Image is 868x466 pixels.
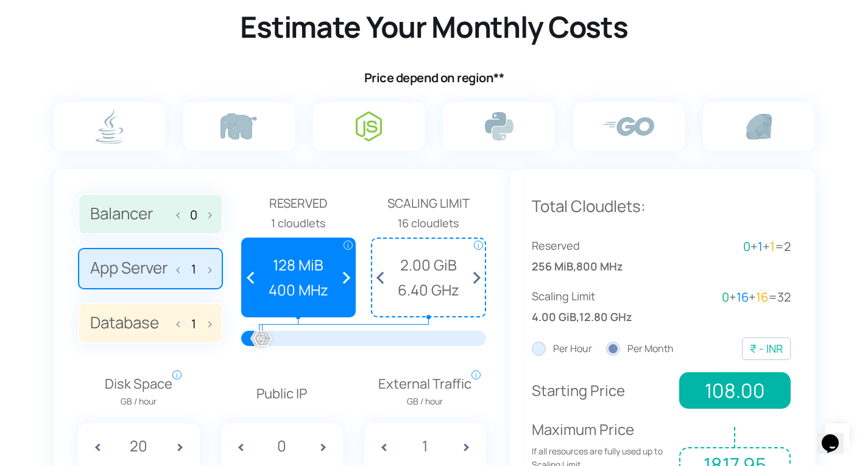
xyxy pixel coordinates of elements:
div: , [532,288,662,326]
span: 16 [736,289,749,305]
input: App Server [184,262,203,276]
span: 16 [756,289,768,305]
span: 2.00 GiB [378,253,479,277]
iframe: chat widget [817,417,856,454]
span: i [474,241,483,250]
span: 1 [758,238,763,255]
img: ruby [746,114,772,139]
p: Starting Price [532,379,671,402]
span: 2 [784,238,791,255]
span: 128 MiB [249,253,349,277]
div: + + = [661,288,791,307]
span: Scaling Limit [371,194,486,213]
label: Per Hour [532,341,592,357]
span: 256 MiB [532,258,573,275]
img: node [356,111,382,141]
div: , [532,237,662,275]
span: 800 MHz [576,258,623,275]
span: Reserved [532,237,662,255]
h2: Estimate Your Monthly Costs [51,8,818,46]
label: Per Month [606,341,674,357]
span: GB / hour [378,395,471,408]
span: 0 [722,289,729,305]
img: go [603,117,654,136]
p: Public IP [221,383,343,404]
span: 12.80 GHz [579,308,632,326]
span: 6.40 GHz [378,278,479,302]
span: i [344,241,353,250]
p: Total Cloudlets: [532,194,791,219]
span: Disk Space [105,373,172,409]
input: Database [184,317,203,331]
span: 4.00 GiB [532,308,576,326]
span: 108.00 [679,372,790,409]
span: 32 [777,289,791,305]
span: i [471,370,481,380]
div: ₹ - INR [750,340,783,358]
span: i [172,370,182,380]
img: python [485,112,513,141]
span: Scaling Limit [532,288,662,305]
span: 400 MHz [249,278,349,302]
input: Balancer [184,208,203,222]
span: Reserved [241,194,356,213]
label: Database [78,303,223,344]
span: External Traffic [378,373,471,409]
div: 1 cloudlets [241,214,356,232]
label: Balancer [78,194,223,235]
div: 16 cloudlets [371,214,486,232]
h4: Price depend on region** [51,70,818,86]
div: + + = [661,237,791,256]
span: 0 [743,238,750,255]
span: 1 [770,238,775,255]
span: GB / hour [105,395,172,408]
img: java [96,109,123,144]
label: App Server [78,248,223,289]
img: php [221,113,257,139]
